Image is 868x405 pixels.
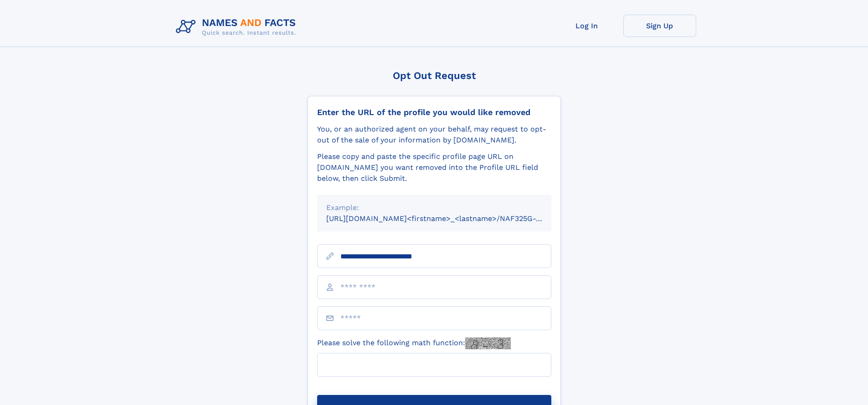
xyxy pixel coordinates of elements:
div: You, or an authorized agent on your behalf, may request to opt-out of the sale of your informatio... [317,124,551,146]
div: Example: [326,202,542,213]
a: Log In [550,15,623,37]
img: Logo Names and Facts [172,15,303,39]
small: [URL][DOMAIN_NAME]<firstname>_<lastname>/NAF325G-xxxxxxxx [326,214,569,223]
a: Sign Up [623,15,696,37]
div: Opt Out Request [308,70,561,81]
label: Please solve the following math function: [317,337,511,349]
div: Please copy and paste the specific profile page URL on [DOMAIN_NAME] you want removed into the Pr... [317,151,551,184]
div: Enter the URL of the profile you would like removed [317,107,551,117]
